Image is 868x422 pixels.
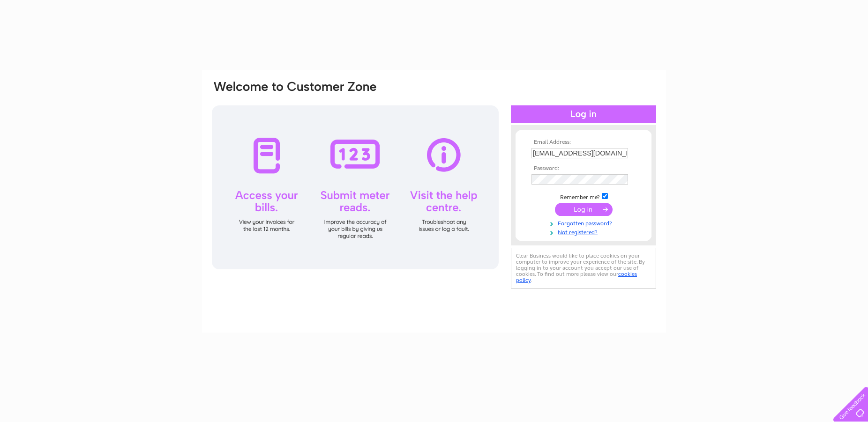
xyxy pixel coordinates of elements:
[529,165,638,172] th: Password:
[529,139,638,146] th: Email Address:
[531,227,638,236] a: Not registered?
[516,271,637,283] a: cookies policy
[555,203,613,216] input: Submit
[529,192,638,201] td: Remember me?
[531,218,638,227] a: Forgotten password?
[511,248,656,289] div: Clear Business would like to place cookies on your computer to improve your experience of the sit...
